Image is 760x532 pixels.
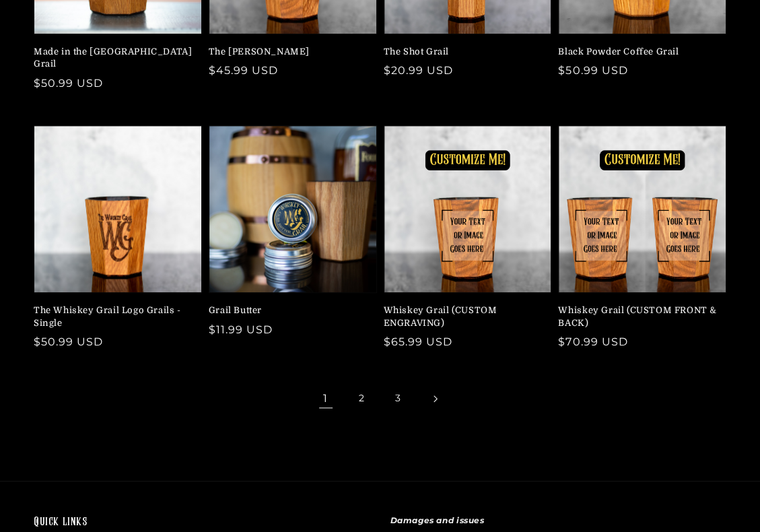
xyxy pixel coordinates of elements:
a: Black Powder Coffee Grail [558,46,718,58]
h2: Quick links [34,515,370,531]
a: Made in the [GEOGRAPHIC_DATA] Grail [34,46,194,70]
a: The Shot Grail [384,46,544,58]
a: Page 3 [384,384,413,413]
span: Page 1 [311,384,341,413]
a: Whiskey Grail (CUSTOM FRONT & BACK) [558,304,718,329]
a: Grail Butter [209,304,369,317]
a: The Whiskey Grail Logo Grails - Single [34,304,194,329]
nav: Pagination [34,384,726,413]
strong: Damages and issues [390,515,485,525]
a: The [PERSON_NAME] [209,46,369,58]
a: Whiskey Grail (CUSTOM ENGRAVING) [384,304,544,329]
a: Page 2 [347,384,377,413]
a: Next page [420,384,450,413]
